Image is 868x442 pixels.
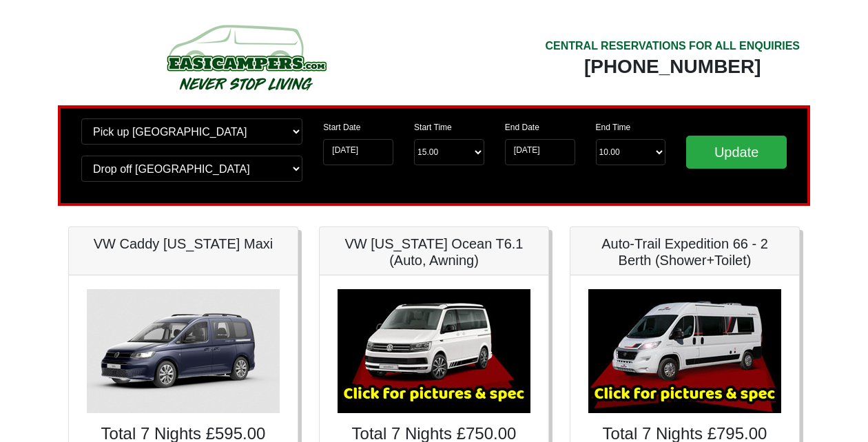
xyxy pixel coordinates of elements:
[115,19,377,95] img: campers-checkout-logo.png
[83,235,284,252] h5: VW Caddy [US_STATE] Maxi
[323,121,360,134] label: Start Date
[588,289,781,413] img: Auto-Trail Expedition 66 - 2 Berth (Shower+Toilet)
[333,235,535,269] h5: VW [US_STATE] Ocean T6.1 (Auto, Awning)
[584,235,785,269] h5: Auto-Trail Expedition 66 - 2 Berth (Shower+Toilet)
[414,121,452,134] label: Start Time
[323,139,393,165] input: Start Date
[338,289,530,413] img: VW California Ocean T6.1 (Auto, Awning)
[87,289,280,413] img: VW Caddy California Maxi
[505,139,575,165] input: Return Date
[545,38,800,54] div: CENTRAL RESERVATIONS FOR ALL ENQUIRIES
[545,54,800,79] div: [PHONE_NUMBER]
[686,136,787,169] input: Update
[505,121,539,134] label: End Date
[596,121,631,134] label: End Time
